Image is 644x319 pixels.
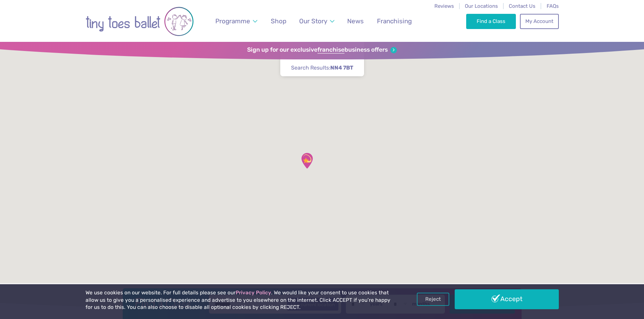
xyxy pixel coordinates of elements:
[86,4,194,38] img: tiny toes ballet
[520,14,558,29] a: My Account
[86,289,393,311] p: We use cookies on our website. For full details please see our . We would like your consent to us...
[377,17,412,25] span: Franchising
[212,13,260,29] a: Programme
[236,290,271,296] a: Privacy Policy
[417,293,449,305] a: Reject
[271,17,286,25] span: Shop
[434,3,454,9] a: Reviews
[466,14,516,29] a: Find a Class
[374,13,415,29] a: Franchising
[267,13,289,29] a: Shop
[347,17,364,25] span: News
[247,46,397,54] a: Sign up for our exclusivefranchisebusiness offers
[465,3,498,9] a: Our Locations
[455,289,559,309] a: Accept
[330,64,353,71] strong: NN4 7BT
[509,3,535,9] a: Contact Us
[317,46,344,54] strong: franchise
[299,152,315,169] div: The Elgar centre
[299,17,327,25] span: Our Story
[215,17,250,25] span: Programme
[296,13,337,29] a: Our Story
[344,13,367,29] a: News
[547,3,559,9] a: FAQs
